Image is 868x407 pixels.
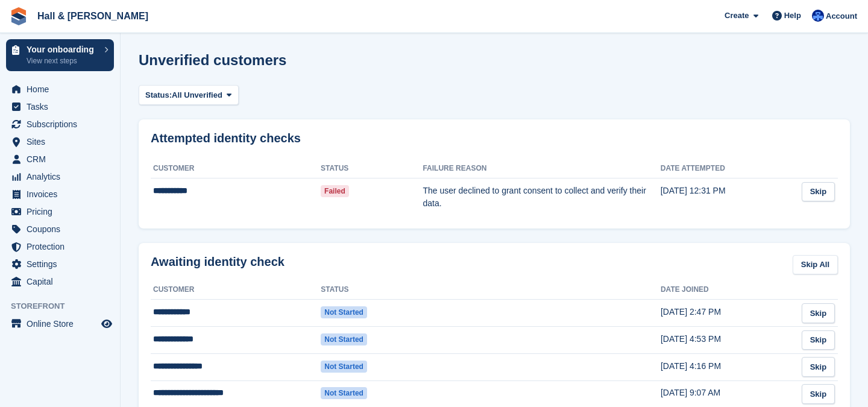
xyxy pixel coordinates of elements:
a: menu [6,315,114,332]
a: menu [6,98,114,115]
a: Skip [802,330,835,350]
a: menu [6,168,114,185]
a: menu [6,256,114,273]
a: Hall & [PERSON_NAME] [33,6,153,26]
h2: Attempted identity checks [151,131,838,145]
span: Help [784,10,801,22]
a: menu [6,81,114,98]
a: Skip All [793,255,838,275]
span: Not started [321,306,367,318]
a: Skip [802,357,835,377]
a: menu [6,203,114,220]
span: Analytics [27,168,99,185]
a: Your onboarding View next steps [6,39,114,71]
span: Capital [27,273,99,290]
h2: Awaiting identity check [151,255,285,269]
span: Invoices [27,186,99,203]
h1: Unverified customers [139,52,286,68]
th: Date attempted [661,159,797,178]
td: The user declined to grant consent to collect and verify their data. [423,178,660,216]
span: Subscriptions [27,116,99,133]
th: Customer [151,280,321,300]
th: Status [321,280,423,300]
th: Customer [151,159,321,178]
a: menu [6,151,114,168]
span: CRM [27,151,99,168]
span: Create [725,10,749,22]
th: Date joined [661,280,797,300]
span: Pricing [27,203,99,220]
a: menu [6,133,114,150]
a: menu [6,116,114,133]
a: menu [6,186,114,203]
a: Skip [802,182,835,202]
th: Failure Reason [423,159,660,178]
span: Status: [145,89,172,101]
span: Storefront [11,300,120,312]
span: Not started [321,387,367,399]
span: Account [826,10,857,22]
td: [DATE] 4:16 PM [661,353,797,380]
td: [DATE] 12:31 PM [661,178,797,216]
span: Sites [27,133,99,150]
img: stora-icon-8386f47178a22dfd0bd8f6a31ec36ba5ce8667c1dd55bd0f319d3a0aa187defe.svg [10,7,28,25]
p: Your onboarding [27,45,98,54]
a: Skip [802,303,835,323]
a: menu [6,273,114,290]
th: Status [321,159,423,178]
span: Not started [321,361,367,373]
span: All Unverified [172,89,222,101]
p: View next steps [27,55,98,66]
button: Status: All Unverified [139,85,239,105]
img: Claire Banham [812,10,824,22]
span: Home [27,81,99,98]
span: Failed [321,185,349,197]
td: [DATE] 4:53 PM [661,327,797,354]
a: menu [6,221,114,238]
a: menu [6,238,114,255]
span: Online Store [27,315,99,332]
span: Protection [27,238,99,255]
span: Not started [321,333,367,345]
a: Preview store [99,317,114,331]
a: Skip [802,384,835,404]
span: Settings [27,256,99,273]
td: [DATE] 2:47 PM [661,300,797,327]
span: Coupons [27,221,99,238]
span: Tasks [27,98,99,115]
